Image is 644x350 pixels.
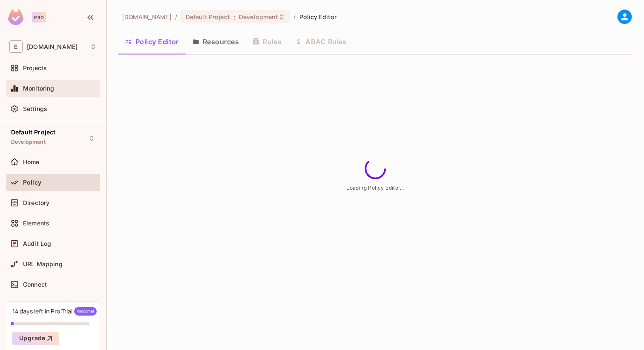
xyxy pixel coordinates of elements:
span: Directory [23,199,49,206]
span: Workspace: example.com [27,43,78,50]
span: Monitoring [23,85,55,92]
span: Development [11,139,46,145]
span: Audit Log [23,240,51,247]
span: : [233,14,236,20]
span: Development [239,13,278,21]
span: Policy Editor [299,13,337,21]
div: Pro [32,12,46,23]
div: 14 days left in Pro Trial [12,307,97,316]
button: Resources [186,31,246,52]
li: / [175,13,177,21]
button: Policy Editor [118,31,186,52]
span: URL Mapping [23,261,63,267]
span: Loading Policy Editor... [346,184,404,191]
span: the active workspace [122,13,172,21]
span: Policy [23,179,41,186]
span: E [9,40,23,53]
span: Welcome! [74,307,97,316]
span: Default Project [186,13,230,21]
li: / [293,13,296,21]
span: Settings [23,105,47,112]
img: SReyMgAAAABJRU5ErkJggg== [8,9,23,25]
span: Elements [23,220,49,227]
span: Default Project [11,129,55,136]
span: Home [23,159,40,165]
span: Connect [23,281,47,288]
span: Projects [23,65,47,71]
button: Upgrade [12,332,59,345]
